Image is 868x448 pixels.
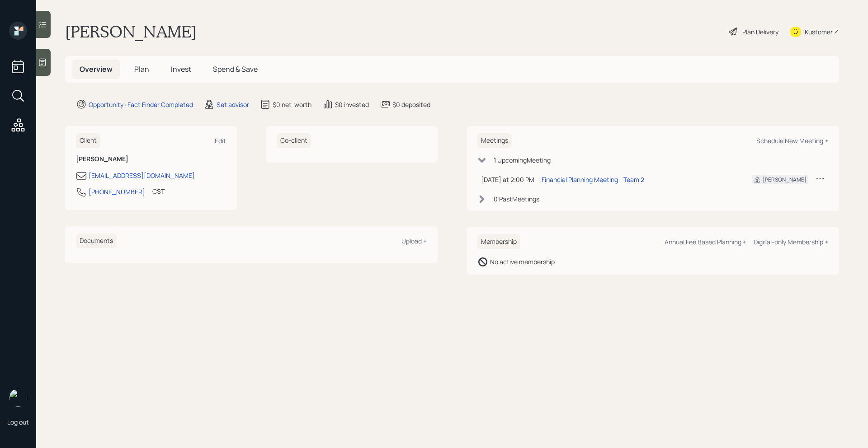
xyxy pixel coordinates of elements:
[477,133,512,148] h6: Meetings
[401,237,427,245] div: Upload +
[742,27,778,37] div: Plan Delivery
[392,100,430,109] div: $0 deposited
[665,238,746,246] div: Annual Fee Based Planning +
[763,176,807,184] div: [PERSON_NAME]
[89,100,193,109] div: Opportunity · Fact Finder Completed
[152,187,165,196] div: CST
[756,136,828,145] div: Schedule New Meeting +
[7,418,29,426] div: Log out
[477,234,520,249] h6: Membership
[134,64,149,74] span: Plan
[76,155,226,163] h6: [PERSON_NAME]
[481,175,534,184] div: [DATE] at 2:00 PM
[76,133,100,148] h6: Client
[277,133,311,148] h6: Co-client
[89,171,195,180] div: [EMAIL_ADDRESS][DOMAIN_NAME]
[494,194,539,204] div: 0 Past Meeting s
[76,233,117,248] h6: Documents
[65,22,197,42] h1: [PERSON_NAME]
[171,64,191,74] span: Invest
[9,389,27,407] img: retirable_logo.png
[213,64,258,74] span: Spend & Save
[805,27,833,37] div: Kustomer
[335,100,369,109] div: $0 invested
[490,257,555,266] div: No active membership
[217,100,249,109] div: Set advisor
[215,136,226,145] div: Edit
[542,175,644,184] div: Financial Planning Meeting - Team 2
[754,238,828,246] div: Digital-only Membership +
[80,64,113,74] span: Overview
[89,187,145,196] div: [PHONE_NUMBER]
[494,155,551,165] div: 1 Upcoming Meeting
[273,100,311,109] div: $0 net-worth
